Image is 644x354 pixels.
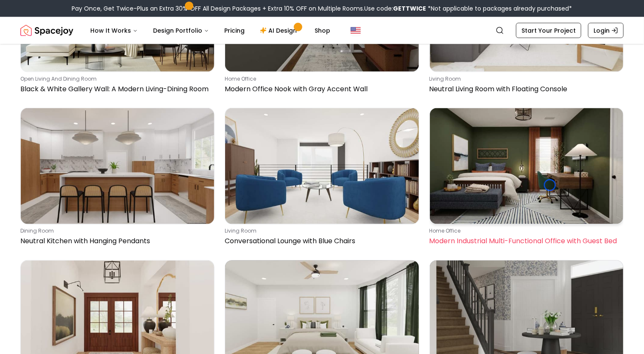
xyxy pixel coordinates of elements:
[225,76,415,82] p: home office
[430,108,623,225] img: Modern Industrial Multi-Functional Office with Guest Bed
[225,84,415,94] p: Modern Office Nook with Gray Accent Wall
[393,4,427,13] b: GETTWICE
[20,17,624,44] nav: Global
[20,236,211,247] p: Neutral Kitchen with Hanging Pendants
[20,22,73,39] img: Spacejoy Logo
[516,23,581,38] a: Start Your Project
[429,84,620,94] p: Neutral Living Room with Floating Console
[225,228,415,235] p: living room
[146,22,216,39] button: Design Portfolio
[253,22,306,39] a: AI Design
[308,22,337,39] a: Shop
[365,4,427,13] span: Use code:
[429,228,620,235] p: home office
[21,108,214,225] img: Neutral Kitchen with Hanging Pendants
[351,25,361,36] img: United States
[20,76,211,82] p: open living and dining room
[588,23,624,38] a: Login
[20,22,73,39] a: Spacejoy
[225,108,419,250] a: Conversational Lounge with Blue Chairsliving roomConversational Lounge with Blue Chairs
[20,228,211,235] p: dining room
[84,22,337,39] nav: Main
[429,76,620,82] p: living room
[427,4,572,13] span: *Not applicable to packages already purchased*
[217,22,251,39] a: Pricing
[20,108,215,250] a: Neutral Kitchen with Hanging Pendantsdining roomNeutral Kitchen with Hanging Pendants
[429,108,624,250] a: Modern Industrial Multi-Functional Office with Guest Bedhome officeModern Industrial Multi-Functi...
[84,22,145,39] button: How It Works
[429,236,620,247] p: Modern Industrial Multi-Functional Office with Guest Bed
[20,84,211,94] p: Black & White Gallery Wall: A Modern Living-Dining Room
[225,236,415,247] p: Conversational Lounge with Blue Chairs
[72,4,572,13] div: Pay Once, Get Twice-Plus an Extra 30% OFF All Design Packages + Extra 10% OFF on Multiple Rooms.
[225,108,418,225] img: Conversational Lounge with Blue Chairs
